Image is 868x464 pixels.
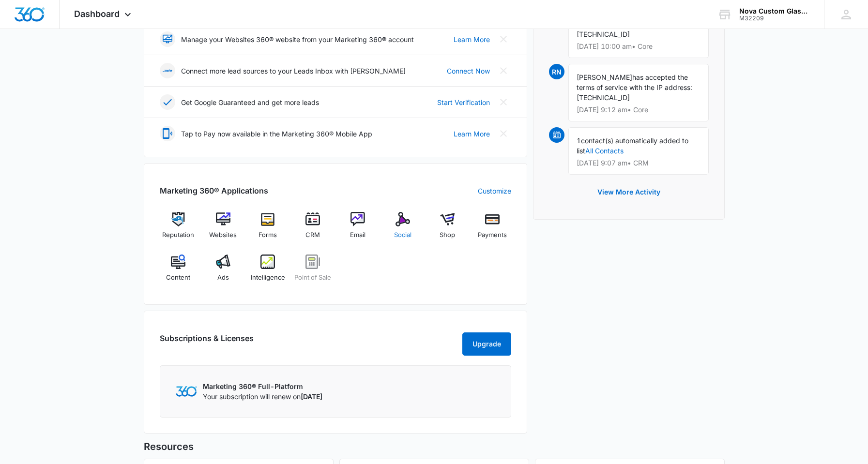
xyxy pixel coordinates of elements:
[739,7,810,15] div: account name
[160,185,268,196] h2: Marketing 360® Applications
[204,254,242,289] a: Ads
[440,230,455,240] span: Shop
[462,332,511,356] button: Upgrade
[203,381,322,391] p: Marketing 360® Full-Platform
[437,97,490,107] a: Start Verification
[176,386,197,396] img: Marketing 360 Logo
[181,66,406,76] p: Connect more lead sources to your Leads Inbox with [PERSON_NAME]
[160,254,197,289] a: Content
[204,212,242,247] a: Websites
[217,273,229,283] span: Ads
[577,160,700,166] p: [DATE] 9:07 am • CRM
[162,230,194,240] span: Reputation
[181,129,372,139] p: Tap to Pay now available in the Marketing 360® Mobile App
[350,230,365,240] span: Email
[160,212,197,247] a: Reputation
[294,254,332,289] a: Point of Sale
[496,63,511,78] button: Close
[74,9,120,19] span: Dashboard
[251,273,285,283] span: Intelligence
[577,73,632,81] span: [PERSON_NAME]
[144,439,725,454] h5: Resources
[577,93,630,102] span: [TECHNICAL_ID]
[429,212,466,247] a: Shop
[588,180,670,204] button: View More Activity
[181,34,414,45] p: Manage your Websites 360® website from your Marketing 360® account
[181,97,319,107] p: Get Google Guaranteed and get more leads
[160,332,254,352] h2: Subscriptions & Licenses
[496,126,511,141] button: Close
[577,136,688,155] span: contact(s) automatically added to list
[203,391,322,402] p: Your subscription will renew on
[739,15,810,22] div: account id
[585,147,624,155] a: All Contacts
[549,64,564,79] span: RN
[496,94,511,110] button: Close
[394,230,411,240] span: Social
[478,186,511,196] a: Customize
[209,230,237,240] span: Websites
[447,66,490,76] a: Connect Now
[259,230,277,240] span: Forms
[384,212,421,247] a: Social
[454,34,490,45] a: Learn More
[249,212,287,247] a: Forms
[474,212,511,247] a: Payments
[294,273,331,283] span: Point of Sale
[305,230,320,240] span: CRM
[577,136,581,145] span: 1
[577,30,630,38] span: [TECHNICAL_ID]
[249,254,287,289] a: Intelligence
[577,43,700,50] p: [DATE] 10:00 am • Core
[577,106,700,113] p: [DATE] 9:12 am • Core
[294,212,332,247] a: CRM
[478,230,507,240] span: Payments
[301,392,322,401] span: [DATE]
[496,31,511,47] button: Close
[166,273,190,283] span: Content
[577,73,692,91] span: has accepted the terms of service with the IP address:
[339,212,377,247] a: Email
[454,129,490,139] a: Learn More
